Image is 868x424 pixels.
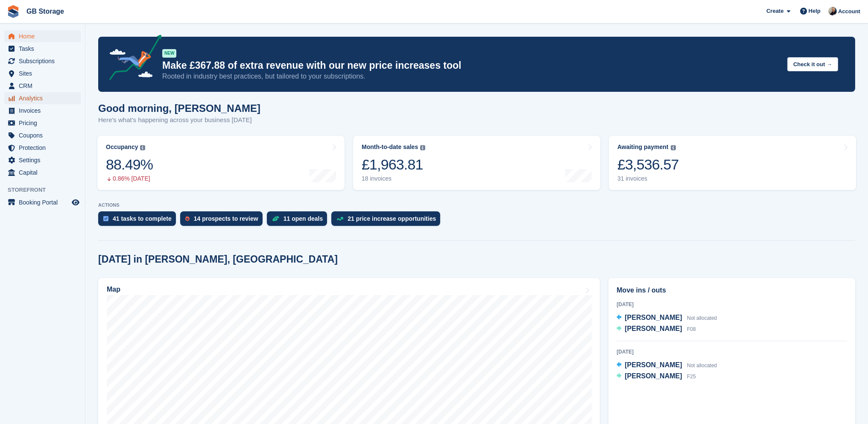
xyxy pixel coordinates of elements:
div: Month-to-date sales [362,143,418,151]
div: 11 open deals [283,215,323,222]
a: menu [4,167,81,178]
a: menu [4,196,81,208]
span: [PERSON_NAME] [625,372,682,380]
span: Storefront [8,186,85,194]
img: deal-1b604bf984904fb50ccaf53a9ad4b4a5d6e5aea283cecdc64d6e3604feb123c2.svg [272,216,279,222]
div: Occupancy [106,143,138,151]
a: 41 tasks to complete [98,211,180,230]
a: 21 price increase opportunities [331,211,444,230]
span: [PERSON_NAME] [625,314,682,321]
a: [PERSON_NAME] F08 [617,324,696,335]
div: 21 price increase opportunities [348,215,436,222]
span: Invoices [19,105,70,117]
div: £1,963.81 [362,156,425,173]
h1: Good morning, [PERSON_NAME] [98,102,260,114]
span: Help [809,7,821,15]
a: [PERSON_NAME] Not allocated [617,360,717,371]
a: GB Storage [23,4,67,18]
div: 0.86% [DATE] [106,175,153,182]
div: 31 invoices [617,175,679,182]
span: Coupons [19,129,70,141]
span: Capital [19,167,70,178]
span: [PERSON_NAME] [625,361,682,368]
span: Settings [19,154,70,166]
img: price-adjustments-announcement-icon-8257ccfd72463d97f412b2fc003d46551f7dbcb40ab6d574587a9cd5c0d94... [102,35,162,83]
span: Subscriptions [19,55,70,67]
img: stora-icon-8386f47178a22dfd0bd8f6a31ec36ba5ce8667c1dd55bd0f319d3a0aa187defe.svg [7,5,20,18]
span: Home [19,30,70,42]
img: prospect-51fa495bee0391a8d652442698ab0144808aea92771e9ea1ae160a38d050c398.svg [185,216,190,221]
img: Karl Walker [828,7,837,15]
span: Booking Portal [19,196,70,208]
h2: [DATE] in [PERSON_NAME], [GEOGRAPHIC_DATA] [98,254,338,265]
img: icon-info-grey-7440780725fd019a000dd9b08b2336e03edf1995a4989e88bcd33f0948082b44.svg [140,145,145,150]
span: Pricing [19,117,70,129]
div: [DATE] [617,348,847,356]
p: Here's what's happening across your business [DATE] [98,115,260,125]
span: Sites [19,67,70,79]
a: Occupancy 88.49% 0.86% [DATE] [97,136,345,190]
span: Not allocated [687,315,717,321]
span: Tasks [19,43,70,55]
a: menu [4,142,81,154]
a: 14 prospects to review [180,211,267,230]
a: 11 open deals [267,211,332,230]
div: 18 invoices [362,175,425,182]
a: [PERSON_NAME] F25 [617,371,696,382]
h2: Map [107,286,120,293]
p: Rooted in industry best practices, but tailored to your subscriptions. [162,72,780,81]
a: menu [4,30,81,42]
div: 14 prospects to review [194,215,258,222]
span: Account [838,7,860,16]
a: menu [4,55,81,67]
div: 88.49% [106,156,153,173]
span: F25 [687,374,696,380]
span: CRM [19,80,70,92]
a: menu [4,43,81,55]
div: [DATE] [617,301,847,308]
h2: Move ins / outs [617,285,847,295]
p: ACTIONS [98,202,855,208]
a: menu [4,67,81,79]
a: Preview store [70,197,81,208]
span: F08 [687,326,696,332]
a: menu [4,80,81,92]
img: task-75834270c22a3079a89374b754ae025e5fb1db73e45f91037f5363f120a921f8.svg [103,216,108,221]
div: NEW [162,49,176,58]
p: Make £367.88 of extra revenue with our new price increases tool [162,59,780,72]
a: Awaiting payment £3,536.57 31 invoices [609,136,856,190]
div: Awaiting payment [617,143,669,151]
a: [PERSON_NAME] Not allocated [617,313,717,324]
img: icon-info-grey-7440780725fd019a000dd9b08b2336e03edf1995a4989e88bcd33f0948082b44.svg [420,145,425,150]
img: icon-info-grey-7440780725fd019a000dd9b08b2336e03edf1995a4989e88bcd33f0948082b44.svg [671,145,676,150]
a: menu [4,117,81,129]
button: Check it out → [787,57,838,71]
span: Analytics [19,92,70,104]
span: Create [766,7,783,15]
a: Month-to-date sales £1,963.81 18 invoices [353,136,600,190]
span: Not allocated [687,363,717,368]
a: menu [4,92,81,104]
a: menu [4,129,81,141]
span: [PERSON_NAME] [625,325,682,332]
span: Protection [19,142,70,154]
div: £3,536.57 [617,156,679,173]
img: price_increase_opportunities-93ffe204e8149a01c8c9dc8f82e8f89637d9d84a8eef4429ea346261dce0b2c0.svg [336,217,343,221]
div: 41 tasks to complete [113,215,172,222]
a: menu [4,154,81,166]
a: menu [4,105,81,117]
